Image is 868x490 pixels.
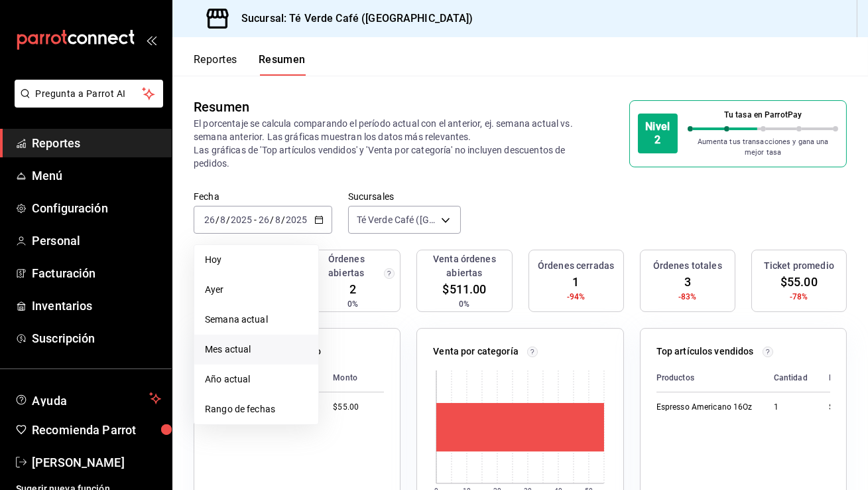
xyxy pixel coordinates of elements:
[829,402,855,413] div: $55.00
[780,273,818,291] span: $55.00
[9,96,163,110] a: Pregunta a Parrot AI
[442,280,486,298] span: $511.00
[205,283,308,297] span: Ayer
[230,214,253,225] input: ----
[573,273,580,291] span: 1
[764,259,834,273] h3: Ticket promedio
[194,193,332,202] label: Fecha
[226,214,230,225] span: /
[763,364,818,392] th: Cantidad
[684,273,691,291] span: 3
[311,252,381,280] h3: Órdenes abiertas
[285,214,308,225] input: ----
[656,402,753,413] div: Espresso Americano 16Oz
[349,280,356,298] span: 2
[433,345,519,359] p: Venta por categoría
[348,193,461,202] label: Sucursales
[205,343,308,357] span: Mes actual
[538,259,614,273] h3: Órdenes cerradas
[205,372,308,386] span: Año actual
[567,291,586,303] span: -94%
[146,35,156,45] button: open_drawer_menu
[219,214,226,225] input: --
[32,390,144,406] span: Ayuda
[194,97,249,117] div: Resumen
[259,53,306,76] button: Resumen
[204,214,216,225] input: --
[653,259,722,273] h3: Órdenes totales
[258,214,270,225] input: --
[15,80,163,108] button: Pregunta a Parrot AI
[459,298,469,310] span: 0%
[32,453,161,471] span: [PERSON_NAME]
[194,117,575,170] p: El porcentaje se calcula comparando el período actual con el anterior, ej. semana actual vs. sema...
[32,329,161,347] span: Suscripción
[678,291,697,303] span: -83%
[32,167,161,185] span: Menú
[275,214,281,225] input: --
[818,364,855,392] th: Monto
[231,11,473,27] h3: Sucursal: Té Verde Café ([GEOGRAPHIC_DATA])
[216,214,219,225] span: /
[205,253,308,267] span: Hoy
[333,402,384,413] div: $55.00
[32,199,161,217] span: Configuración
[270,214,274,225] span: /
[422,252,506,280] h3: Venta órdenes abiertas
[638,114,678,153] div: Nivel 2
[32,232,161,250] span: Personal
[322,364,384,392] th: Monto
[656,364,763,392] th: Productos
[32,134,161,152] span: Reportes
[688,109,838,121] p: Tu tasa en ParrotPay
[790,291,808,303] span: -78%
[281,214,285,225] span: /
[656,345,754,359] p: Top artículos vendidos
[36,87,143,101] span: Pregunta a Parrot AI
[774,402,808,413] div: 1
[347,298,358,310] span: 0%
[194,53,237,76] button: Reportes
[194,53,306,76] div: navigation tabs
[32,264,161,282] span: Facturación
[254,214,257,225] span: -
[205,402,308,416] span: Rango de fechas
[357,213,436,226] span: Té Verde Café ([GEOGRAPHIC_DATA])
[205,313,308,327] span: Semana actual
[32,297,161,315] span: Inventarios
[32,421,161,439] span: Recomienda Parrot
[688,137,838,159] p: Aumenta tus transacciones y gana una mejor tasa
